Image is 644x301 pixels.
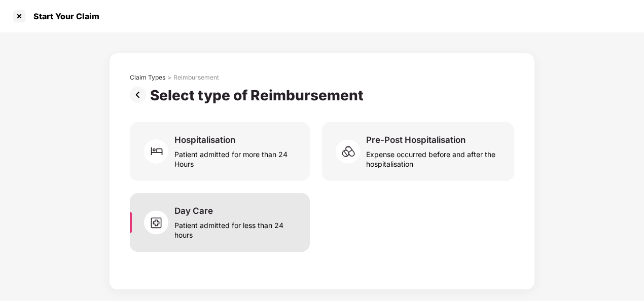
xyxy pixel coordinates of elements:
div: Pre-Post Hospitalisation [366,134,466,145]
img: svg+xml;base64,PHN2ZyB4bWxucz0iaHR0cDovL3d3dy53My5vcmcvMjAwMC9zdmciIHdpZHRoPSI2MCIgaGVpZ2h0PSI1OC... [144,207,174,238]
div: Claim Types [130,73,165,82]
div: Start Your Claim [27,11,99,21]
img: svg+xml;base64,PHN2ZyB4bWxucz0iaHR0cDovL3d3dy53My5vcmcvMjAwMC9zdmciIHdpZHRoPSI2MCIgaGVpZ2h0PSI1OC... [336,136,366,167]
div: Patient admitted for less than 24 hours [174,216,298,240]
div: Hospitalisation [174,134,235,145]
div: Patient admitted for more than 24 Hours [174,145,298,169]
div: > [167,73,171,82]
div: Day Care [174,205,213,216]
img: svg+xml;base64,PHN2ZyB4bWxucz0iaHR0cDovL3d3dy53My5vcmcvMjAwMC9zdmciIHdpZHRoPSI2MCIgaGVpZ2h0PSI2MC... [144,136,174,167]
div: Expense occurred before and after the hospitalisation [366,145,502,169]
div: Select type of Reimbursement [150,87,368,104]
img: svg+xml;base64,PHN2ZyBpZD0iUHJldi0zMngzMiIgeG1sbnM9Imh0dHA6Ly93d3cudzMub3JnLzIwMDAvc3ZnIiB3aWR0aD... [130,87,150,103]
div: Reimbursement [173,73,219,82]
